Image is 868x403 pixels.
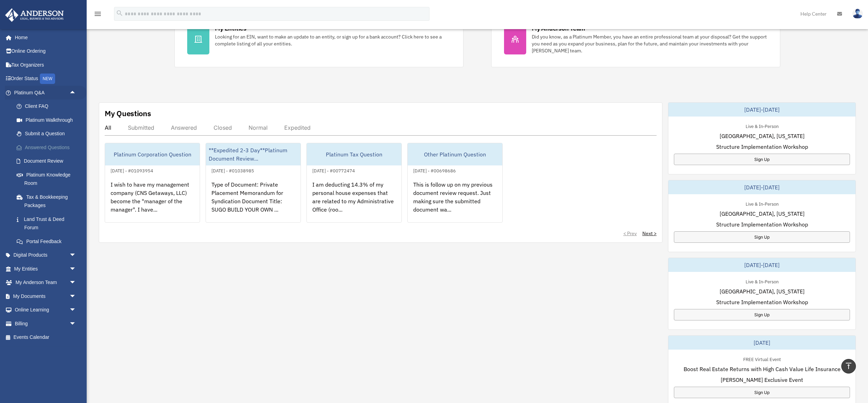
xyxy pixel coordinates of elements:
[5,86,87,100] a: Platinum Q&Aarrow_drop_up
[716,298,808,306] span: Structure Implementation Workshop
[5,58,87,72] a: Tax Organizers
[674,231,850,243] a: Sign Up
[69,262,83,276] span: arrow_drop_down
[716,143,808,151] span: Structure Implementation Workshop
[10,127,87,141] a: Submit a Question
[105,143,200,165] div: Platinum Corporation Question
[844,362,853,370] i: vertical_align_top
[720,132,805,140] span: [GEOGRAPHIC_DATA], [US_STATE]
[94,10,102,18] i: menu
[105,175,200,229] div: I wish to have my management company (CNS Getaways, LLC) become the "manager of the manager". I h...
[174,11,463,67] a: My Entities Looking for an EIN, want to make an update to an entity, or sign up for a bank accoun...
[740,200,784,207] div: Live & In-Person
[408,166,461,174] div: [DATE] - #00698686
[206,143,301,223] a: **Expedited 2-3 Day**Platinum Document Review...[DATE] - #01038985Type of Document: Private Place...
[674,309,850,320] a: Sign Up
[128,124,154,131] div: Submitted
[668,336,856,350] div: [DATE]
[69,248,83,263] span: arrow_drop_down
[249,124,268,131] div: Normal
[214,124,232,131] div: Closed
[307,143,401,165] div: Platinum Tax Question
[10,100,87,113] a: Client FAQ
[491,11,780,67] a: My Anderson Team Did you know, as a Platinum Member, you have an entire professional team at your...
[721,376,803,384] span: [PERSON_NAME] Exclusive Event
[10,212,87,234] a: Land Trust & Deed Forum
[40,74,55,84] div: NEW
[674,154,850,165] a: Sign Up
[716,220,808,229] span: Structure Implementation Workshop
[215,33,451,47] div: Looking for an EIN, want to make an update to an entity, or sign up for a bank account? Click her...
[642,230,657,237] a: Next >
[408,143,502,165] div: Other Platinum Question
[105,108,151,119] div: My Questions
[5,31,83,44] a: Home
[116,9,123,17] i: search
[10,234,87,248] a: Portal Feedback
[407,143,503,223] a: Other Platinum Question[DATE] - #00698686This is follow up on my previous document review request...
[307,166,361,174] div: [DATE] - #00772474
[684,365,841,373] span: Boost Real Estate Returns with High Cash Value Life Insurance
[307,175,401,229] div: I am deducting 14.3% of my personal house expenses that are related to my Administrative Office (...
[674,387,850,398] a: Sign Up
[740,277,784,285] div: Live & In-Person
[206,166,260,174] div: [DATE] - #01038985
[10,168,87,190] a: Platinum Knowledge Room
[3,8,66,22] img: Anderson Advisors Platinum Portal
[5,248,87,262] a: Digital Productsarrow_drop_down
[10,113,87,127] a: Platinum Walkthrough
[720,287,805,295] span: [GEOGRAPHIC_DATA], [US_STATE]
[532,33,767,54] div: Did you know, as a Platinum Member, you have an entire professional team at your disposal? Get th...
[5,317,87,331] a: Billingarrow_drop_down
[5,289,87,303] a: My Documentsarrow_drop_down
[105,124,111,131] div: All
[668,103,856,117] div: [DATE]-[DATE]
[69,276,83,290] span: arrow_drop_down
[668,258,856,272] div: [DATE]-[DATE]
[408,175,502,229] div: This is follow up on my previous document review request. Just making sure the submitted document...
[171,124,197,131] div: Answered
[740,122,784,129] div: Live & In-Person
[306,143,402,223] a: Platinum Tax Question[DATE] - #00772474I am deducting 14.3% of my personal house expenses that ar...
[206,143,301,165] div: **Expedited 2-3 Day**Platinum Document Review...
[5,331,87,344] a: Events Calendar
[105,143,200,223] a: Platinum Corporation Question[DATE] - #01093954I wish to have my management company (CNS Getaways...
[105,166,159,174] div: [DATE] - #01093954
[69,317,83,331] span: arrow_drop_down
[5,276,87,290] a: My Anderson Teamarrow_drop_down
[5,72,87,86] a: Order StatusNEW
[69,86,83,100] span: arrow_drop_up
[668,180,856,194] div: [DATE]-[DATE]
[10,140,87,154] a: Answered Questions
[206,175,301,229] div: Type of Document: Private Placement Memorandum for Syndication Document Title: SUGO BUILD YOUR OW...
[94,12,102,18] a: menu
[10,190,87,212] a: Tax & Bookkeeping Packages
[841,359,856,374] a: vertical_align_top
[852,9,863,19] img: User Pic
[5,262,87,276] a: My Entitiesarrow_drop_down
[738,355,787,362] div: FREE Virtual Event
[720,209,805,218] span: [GEOGRAPHIC_DATA], [US_STATE]
[5,44,87,58] a: Online Ordering
[69,289,83,303] span: arrow_drop_down
[284,124,311,131] div: Expedited
[10,154,87,168] a: Document Review
[5,303,87,317] a: Online Learningarrow_drop_down
[69,303,83,317] span: arrow_drop_down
